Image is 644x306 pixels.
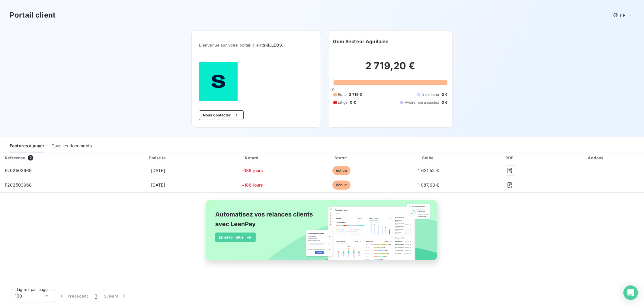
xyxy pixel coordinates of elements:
span: échue [332,166,351,175]
div: Émise le [110,155,206,161]
div: PDF [473,155,547,161]
span: +186 jours [242,168,263,173]
span: 2 719 € [349,92,362,97]
span: 0 € [442,100,447,105]
button: Suivant [100,290,131,302]
span: [DATE] [151,168,165,173]
span: 0 € [442,92,447,97]
span: SKILLEOS [263,43,282,47]
span: [DATE] [151,182,165,187]
span: Avoirs non associés [405,100,439,105]
div: Actions [550,155,643,161]
span: 2 [28,155,33,161]
h6: Gsm Secteur Aquitaine [333,38,389,45]
h2: 2 719,20 € [333,60,448,78]
img: banner [200,196,444,271]
span: +186 jours [242,182,263,187]
button: Nous contacter [199,110,244,120]
span: échue [332,181,351,190]
span: FR [620,13,625,18]
span: Bienvenue sur votre portail client . [199,43,313,47]
button: Précédent [55,290,91,302]
div: Retard [208,155,296,161]
img: Company logo [199,62,238,101]
span: Litige [338,100,348,105]
div: Open Intercom Messenger [623,285,638,300]
div: Factures à payer [10,140,44,152]
div: Tous les documents [52,140,92,152]
span: 0 € [350,100,356,105]
div: Solde [387,155,470,161]
div: Statut [299,155,384,161]
span: F202503969 [5,168,32,173]
span: F202503968 [5,182,32,187]
span: 1 087,68 € [418,182,439,187]
span: 100 [15,293,22,299]
h3: Portail client [10,10,56,21]
span: 1 [95,293,97,299]
button: 1 [91,290,100,302]
span: 1 631,52 € [418,168,439,173]
div: Référence [5,155,25,160]
span: Échu [338,92,347,97]
span: Non-échu [422,92,439,97]
span: 0 [332,87,335,92]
